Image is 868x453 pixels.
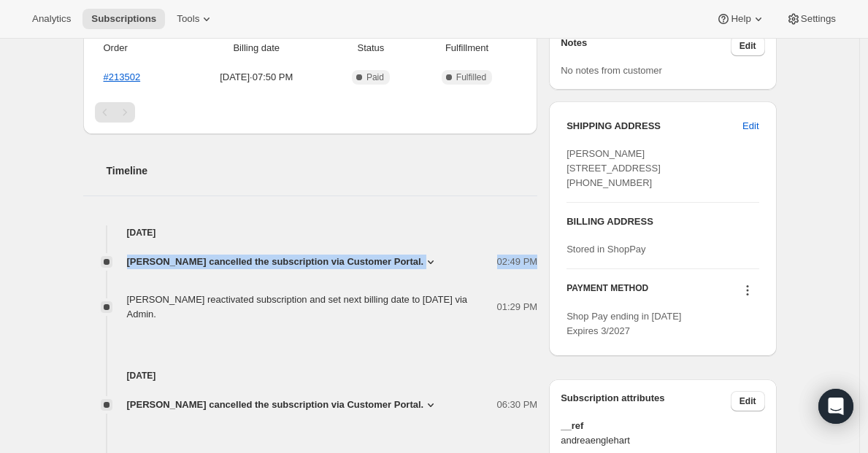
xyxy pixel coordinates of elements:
h4: [DATE] [83,368,538,383]
button: Subscriptions [82,9,165,29]
span: Shop Pay ending in [DATE] Expires 3/2027 [566,311,681,336]
span: [PERSON_NAME] cancelled the subscription via Customer Portal. [127,255,424,269]
span: 02:49 PM [497,255,538,269]
span: Status [334,41,408,55]
span: [PERSON_NAME] [STREET_ADDRESS] [PHONE_NUMBER] [566,148,661,188]
h3: Subscription attributes [561,391,731,411]
button: Edit [731,36,765,56]
button: [PERSON_NAME] cancelled the subscription via Customer Portal. [127,255,439,269]
div: Open Intercom Messenger [818,389,853,424]
span: Edit [740,395,756,407]
span: 06:30 PM [497,398,538,412]
h3: BILLING ADDRESS [566,214,758,229]
span: No notes from customer [561,65,662,76]
span: Analytics [32,13,71,25]
span: Stored in ShopPay [566,244,645,255]
span: Fulfilled [456,71,486,83]
h3: Notes [561,36,731,56]
span: Fulfillment [417,41,517,55]
button: Settings [777,9,845,29]
span: __ref [561,419,764,433]
span: [PERSON_NAME] cancelled the subscription via Customer Portal. [127,398,424,412]
span: [DATE] · 07:50 PM [188,70,326,85]
button: Tools [168,9,223,29]
span: Edit [740,40,756,52]
button: Edit [731,391,765,411]
span: 01:29 PM [497,300,538,314]
span: Paid [366,71,384,83]
span: Help [731,13,750,25]
span: andreaenglehart [561,433,764,448]
button: Analytics [23,9,80,29]
span: [PERSON_NAME] reactivated subscription and set next billing date to [DATE] via Admin. [127,294,468,320]
span: Subscriptions [91,13,156,25]
span: Tools [177,13,199,25]
h3: SHIPPING ADDRESS [566,119,742,133]
h4: [DATE] [83,225,538,240]
button: Help [707,9,774,29]
span: Billing date [188,41,326,55]
button: [PERSON_NAME] cancelled the subscription via Customer Portal. [127,398,439,412]
button: Edit [734,115,767,138]
span: Settings [801,13,836,25]
h3: PAYMENT METHOD [566,282,648,302]
span: Edit [742,119,758,133]
nav: Pagination [95,102,526,123]
h2: Timeline [107,163,538,178]
th: Order [95,32,184,64]
a: #213502 [104,71,141,82]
